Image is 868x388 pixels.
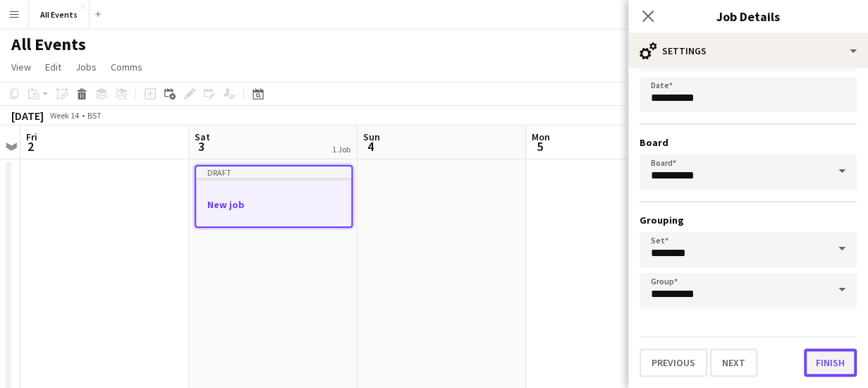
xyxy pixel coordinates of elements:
[628,34,868,68] div: Settings
[196,166,351,178] div: Draft
[710,348,757,377] button: Next
[39,58,67,76] a: Edit
[640,136,857,149] h3: Board
[332,144,350,154] div: 1 Job
[195,131,210,143] span: Sat
[45,61,61,73] span: Edit
[11,61,31,73] span: View
[6,58,37,76] a: View
[804,348,857,377] button: Finish
[70,58,102,76] a: Jobs
[11,109,44,123] div: [DATE]
[640,348,707,377] button: Previous
[628,7,868,25] h3: Job Details
[361,138,380,154] span: 4
[11,34,86,55] h1: All Events
[111,61,142,73] span: Comms
[640,214,857,226] h3: Grouping
[26,131,37,143] span: Fri
[75,61,97,73] span: Jobs
[47,110,82,121] span: Week 14
[196,198,351,211] h3: New job
[530,138,550,154] span: 5
[532,131,550,143] span: Mon
[87,110,102,121] div: BST
[105,58,148,76] a: Comms
[24,138,37,154] span: 2
[29,1,90,28] button: All Events
[195,165,353,228] app-job-card: DraftNew job
[192,138,210,154] span: 3
[363,131,380,143] span: Sun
